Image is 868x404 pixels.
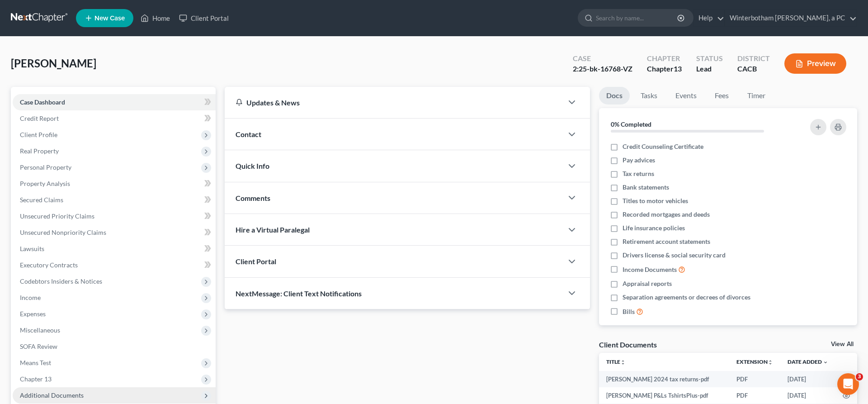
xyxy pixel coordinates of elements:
div: 2:25-bk-16768-VZ [573,64,632,74]
div: Status [696,53,723,64]
a: Extensionunfold_more [736,358,773,365]
td: [PERSON_NAME] 2024 tax returns-pdf [599,371,729,387]
span: Unsecured Priority Claims [20,212,94,220]
a: Titleunfold_more [606,358,626,365]
input: Search by name... [596,10,679,26]
a: Date Added expand_more [788,358,828,365]
span: Separation agreements or decrees of divorces [623,293,750,302]
span: Real Property [20,147,59,155]
span: Quick Info [236,162,269,170]
span: Client Profile [20,131,57,138]
a: Unsecured Nonpriority Claims [13,224,216,241]
span: Hire a Virtual Paralegal [236,225,310,234]
a: Fees [708,87,736,105]
span: Client Portal [236,257,276,266]
span: Expenses [20,310,46,318]
span: Tax returns [623,169,654,178]
div: Updates & News [236,98,552,107]
i: unfold_more [768,360,773,365]
span: Income [20,294,41,301]
a: Docs [599,87,630,105]
td: [DATE] [780,371,835,387]
span: Lawsuits [20,245,44,252]
i: unfold_more [620,360,626,365]
a: View All [831,341,854,347]
a: Property Analysis [13,176,216,192]
i: expand_more [823,360,828,365]
span: [PERSON_NAME] [11,57,96,70]
a: Executory Contracts [13,257,216,273]
span: Credit Report [20,114,59,122]
span: Income Documents [623,265,677,274]
span: Retirement account statements [623,237,710,246]
span: Life insurance policies [623,223,685,233]
button: Preview [784,53,846,74]
a: Help [694,10,724,26]
span: 3 [856,373,863,380]
td: [PERSON_NAME] P&Ls TshirtsPlus-pdf [599,387,729,404]
span: Miscellaneous [20,326,60,334]
a: Credit Report [13,110,216,127]
iframe: Intercom live chat [837,373,859,395]
span: NextMessage: Client Text Notifications [236,289,362,298]
span: Contact [236,130,261,138]
span: Credit Counseling Certificate [623,142,703,151]
a: Case Dashboard [13,94,216,110]
span: Bills [623,307,635,316]
a: Tasks [633,87,665,105]
a: Unsecured Priority Claims [13,208,216,224]
span: Bank statements [623,183,669,192]
span: Case Dashboard [20,98,65,106]
a: SOFA Review [13,338,216,355]
a: Events [668,87,704,105]
div: Chapter [647,53,682,64]
span: Comments [236,194,270,202]
div: Chapter [647,64,682,74]
span: Personal Property [20,163,71,171]
div: Case [573,53,632,64]
td: PDF [729,387,780,404]
div: Lead [696,64,723,74]
span: Drivers license & social security card [623,251,726,260]
span: Appraisal reports [623,279,672,288]
a: Lawsuits [13,241,216,257]
strong: 0% Completed [611,120,651,128]
span: Additional Documents [20,391,84,399]
a: Home [136,10,175,26]
span: Chapter 13 [20,375,52,383]
span: Unsecured Nonpriority Claims [20,228,106,236]
td: [DATE] [780,387,835,404]
span: Pay advices [623,156,655,165]
span: Executory Contracts [20,261,78,269]
span: SOFA Review [20,342,57,350]
span: Means Test [20,359,51,366]
span: Property Analysis [20,180,70,187]
span: 13 [674,64,682,73]
a: Secured Claims [13,192,216,208]
a: Winterbotham [PERSON_NAME], a PC [725,10,857,26]
span: Titles to motor vehicles [623,196,688,205]
td: PDF [729,371,780,387]
a: Timer [740,87,773,105]
div: Client Documents [599,340,657,349]
div: District [737,53,770,64]
div: CACB [737,64,770,74]
span: Secured Claims [20,196,63,204]
span: Recorded mortgages and deeds [623,210,710,219]
span: Codebtors Insiders & Notices [20,277,102,285]
a: Client Portal [175,10,233,26]
span: New Case [94,15,125,22]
